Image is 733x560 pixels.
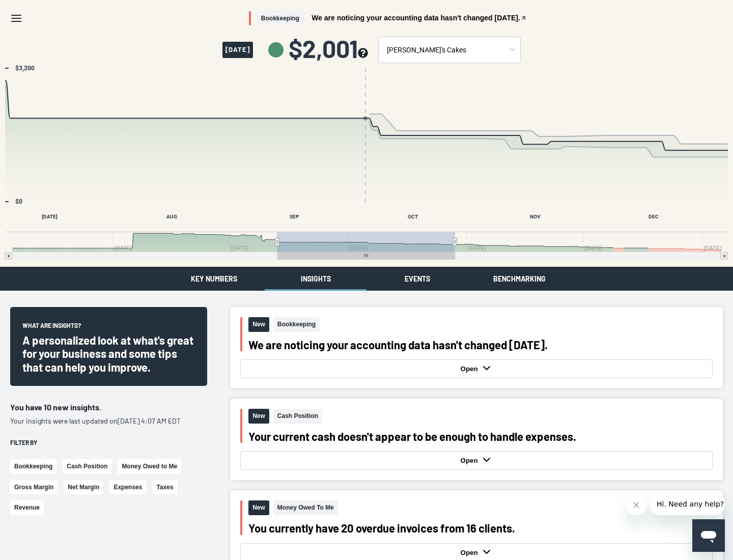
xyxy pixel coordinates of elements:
[257,11,303,26] span: Bookkeeping
[10,480,58,495] button: Gross Margin
[273,409,322,424] span: Cash Position
[10,500,44,515] button: Revenue
[118,459,181,474] button: Money Owed to Me
[230,399,723,480] button: NewCash PositionYour current cash doesn't appear to be enough to handle expenses.Open
[248,317,269,332] span: New
[63,459,111,474] button: Cash Position
[22,321,81,333] span: What are insights?
[163,267,265,291] button: Key Numbers
[10,459,57,474] button: Bookkeeping
[692,519,725,552] iframe: Button to launch messaging window
[461,549,481,556] strong: Open
[358,48,368,60] button: see more about your cashflow projection
[468,267,570,291] button: Benchmarking
[10,416,207,426] p: Your insights were last updated on [DATE] 4:07 AM EDT
[109,480,146,495] button: Expenses
[461,457,481,464] strong: Open
[366,267,468,291] button: Events
[42,214,58,219] text: [DATE]
[265,267,366,291] button: Insights
[152,480,177,495] button: Taxes
[704,245,722,251] text: [DATE]
[248,521,713,535] div: You currently have 20 overdue invoices from 16 clients.
[651,493,725,515] iframe: Message from company
[248,338,713,351] div: We are noticing your accounting data hasn't changed [DATE].
[312,14,520,21] span: We are noticing your accounting data hasn't changed [DATE].
[166,214,177,219] text: AUG
[248,430,713,443] div: Your current cash doesn't appear to be enough to handle expenses.
[626,495,646,515] iframe: Close message
[248,500,269,515] span: New
[230,307,723,388] button: NewBookkeepingWe are noticing your accounting data hasn't changed [DATE].Open
[64,480,103,495] button: Net Margin
[15,65,35,72] text: $3,200
[273,500,338,515] span: Money Owed To Me
[249,11,527,26] button: BookkeepingWe are noticing your accounting data hasn't changed [DATE].
[290,214,299,219] text: SEP
[10,402,101,412] span: You have 10 new insights.
[22,333,195,374] div: A personalized look at what's great for your business and some tips that can help you improve.
[248,409,269,424] span: New
[10,12,22,24] svg: Menu
[10,438,207,447] div: Filter by
[289,36,368,61] span: $2,001
[530,214,541,219] text: NOV
[222,42,253,58] span: [DATE]
[408,214,418,219] text: OCT
[273,317,320,332] span: Bookkeeping
[15,198,22,205] text: $0
[461,365,481,373] strong: Open
[649,214,659,219] text: DEC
